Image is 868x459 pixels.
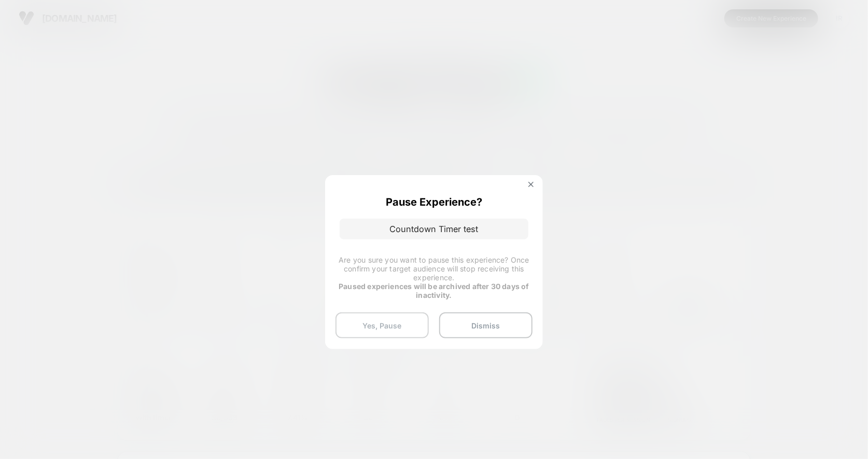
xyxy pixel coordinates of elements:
[339,255,529,282] span: Are you sure you want to pause this experience? Once confirm your target audience will stop recei...
[340,219,528,239] p: Countdown Timer test
[439,312,533,338] button: Dismiss
[339,282,529,299] strong: Paused experiences will be archived after 30 days of inactivity.
[386,196,482,208] p: Pause Experience?
[335,312,429,338] button: Yes, Pause
[528,182,534,187] img: close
